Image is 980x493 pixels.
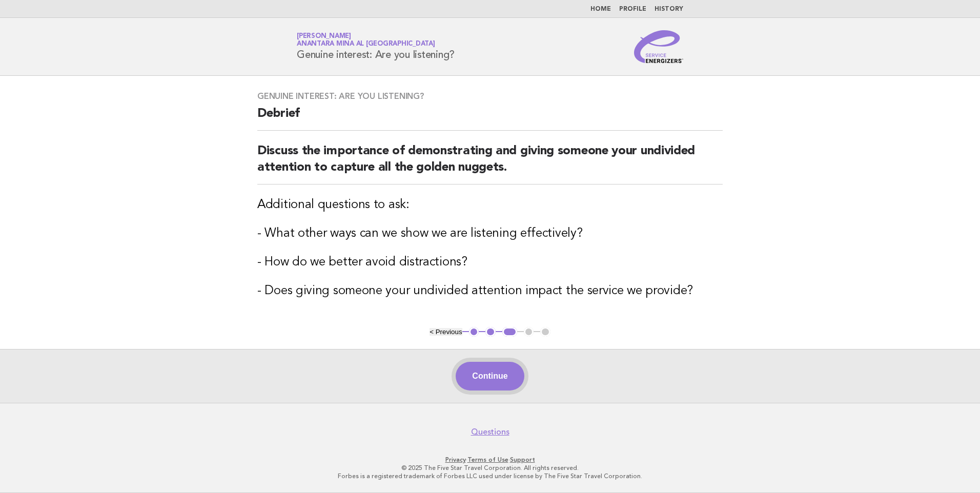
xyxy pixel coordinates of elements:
[176,456,804,464] p: · ·
[297,33,455,60] h1: Genuine interest: Are you listening?
[655,6,683,12] a: History
[469,327,479,337] button: 1
[467,456,508,463] a: Terms of Use
[257,106,723,131] h2: Debrief
[257,91,723,101] h3: Genuine interest: Are you listening?
[619,6,646,12] a: Profile
[257,254,723,271] h3: - How do we better avoid distractions?
[485,327,496,337] button: 2
[456,362,524,391] button: Continue
[297,41,435,48] span: Anantara Mina al [GEOGRAPHIC_DATA]
[471,427,509,437] a: Questions
[257,143,723,184] h2: Discuss the importance of demonstrating and giving someone your undivided attention to capture al...
[176,464,804,472] p: © 2025 The Five Star Travel Corporation. All rights reserved.
[445,456,466,463] a: Privacy
[510,456,535,463] a: Support
[590,6,611,12] a: Home
[297,33,435,47] a: [PERSON_NAME]Anantara Mina al [GEOGRAPHIC_DATA]
[257,197,723,213] h3: Additional questions to ask:
[176,472,804,480] p: Forbes is a registered trademark of Forbes LLC used under license by The Five Star Travel Corpora...
[502,327,517,337] button: 3
[257,283,723,299] h3: - Does giving someone your undivided attention impact the service we provide?
[430,328,462,336] button: < Previous
[257,225,723,242] h3: - What other ways can we show we are listening effectively?
[634,30,683,63] img: Service Energizers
